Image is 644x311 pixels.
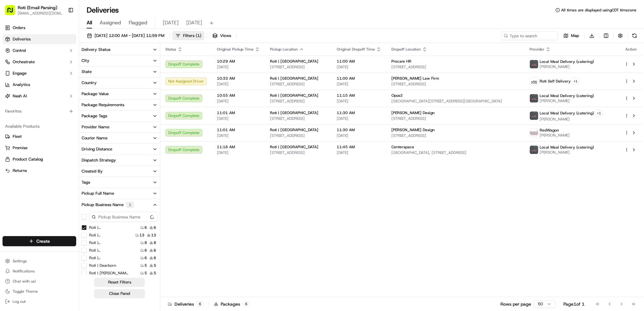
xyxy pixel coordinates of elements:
button: Orchestrate [3,57,76,67]
label: Roti | [GEOGRAPHIC_DATA] [89,240,130,245]
span: [DATE] [217,133,260,138]
button: Driving Distance [79,144,160,155]
span: [STREET_ADDRESS] [270,116,327,121]
a: Fleet [5,134,74,139]
button: Pickup Full Name [79,188,160,199]
span: 6 [154,248,156,253]
span: Returns [13,168,27,174]
span: 6 [154,225,156,230]
button: +1 [572,78,579,85]
span: [DATE] [217,64,260,70]
span: Procare HR [391,59,411,64]
span: [DATE] [337,150,381,155]
span: Chat with us! [13,279,36,284]
button: Nash AI [3,91,76,101]
div: Dispatch Strategy [82,157,116,163]
span: Orchestrate [13,59,35,65]
div: 1 [126,202,134,208]
button: [EMAIL_ADDRESS][DOMAIN_NAME] [18,11,63,16]
span: 13 [139,233,144,238]
span: Log out [13,299,26,304]
span: 11:45 AM [337,144,381,149]
span: 10:33 AM [217,76,260,81]
button: Fleet [3,131,76,142]
label: Roti | [GEOGRAPHIC_DATA] [89,248,130,253]
span: Flagged [129,19,147,27]
button: Dispatch Strategy [79,155,160,166]
div: Delivery Status [82,47,110,52]
span: 10:55 AM [217,93,260,98]
button: Chat with us! [3,277,76,286]
span: 11:01 AM [217,127,260,132]
button: Refresh [630,31,639,40]
button: Promise [3,143,76,153]
button: [DATE] 12:00 AM - [DATE] 11:59 PM [84,31,167,40]
div: Pickup Full Name [82,191,114,196]
span: 5 [154,263,156,268]
button: City [79,55,160,66]
span: Local Meal Delivery (catering) [540,145,594,150]
img: lmd_logo.png [530,112,538,120]
img: lmd_logo.png [530,146,538,154]
img: profile_roti_self_delivery.png [530,77,538,85]
span: [STREET_ADDRESS] [270,133,327,138]
span: [STREET_ADDRESS] [391,64,519,70]
span: All [87,19,92,27]
span: 5 [144,271,147,276]
div: 6 [243,301,250,307]
button: Roti (Email Parsing)[EMAIL_ADDRESS][DOMAIN_NAME] [3,3,65,18]
span: [DATE] [337,64,381,70]
button: Roti (Email Parsing) [18,4,57,11]
span: 8 [144,240,147,245]
span: 5 [144,263,147,268]
div: City [82,58,89,64]
span: 11:01 AM [217,110,260,115]
span: Roti | [GEOGRAPHIC_DATA] [270,127,318,132]
button: Package Tags [79,111,160,121]
span: 11:00 AM [337,76,381,81]
span: [DATE] [163,19,179,27]
label: Roti | [GEOGRAPHIC_DATA] and [US_STATE] [89,233,130,238]
button: +1 [595,110,603,117]
span: Promise [13,145,28,151]
div: Favorites [3,106,76,116]
button: Package Value [79,88,160,99]
span: [STREET_ADDRESS] [391,133,519,138]
label: Roti | [PERSON_NAME] Farms [89,271,130,276]
div: Action [624,47,638,52]
a: Promise [5,145,74,151]
img: lmd_logo.png [530,60,538,68]
span: [PERSON_NAME] [540,150,594,155]
span: 8 [154,240,156,245]
a: Deliveries [3,34,76,44]
span: Nash AI [13,93,27,99]
button: Country [79,77,160,88]
a: Returns [5,168,74,174]
span: Roti | [GEOGRAPHIC_DATA] [270,93,318,98]
span: Map [571,33,579,39]
button: Pickup Business Name1 [79,199,160,210]
span: Toggle Theme [13,289,38,294]
span: Dropoff Location [391,47,421,52]
button: Reset Filters [94,278,145,287]
img: time_to_eat_nevada_logo [530,129,538,137]
span: [STREET_ADDRESS] [391,116,519,121]
span: Original Pickup Time [217,47,254,52]
span: 6 [144,225,147,230]
span: All times are displayed using CDT timezone [561,8,636,13]
button: Create [3,236,76,246]
span: 6 [154,255,156,260]
span: Opus2 [391,93,403,98]
span: Analytics [13,82,30,88]
button: Package Requirements [79,100,160,110]
span: Roti | [GEOGRAPHIC_DATA] [270,144,318,149]
span: Settings [13,259,27,264]
span: Status [165,47,176,52]
p: Rows per page [500,301,531,307]
span: 6 [144,248,147,253]
span: RedWagon [540,128,559,133]
span: 11:16 AM [217,144,260,149]
span: Product Catalog [13,156,43,162]
span: Local Meal Delivery (catering) [540,59,594,64]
